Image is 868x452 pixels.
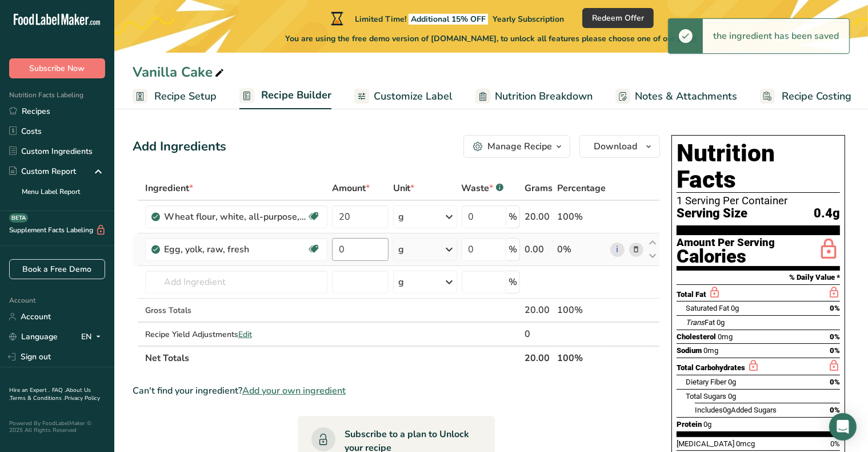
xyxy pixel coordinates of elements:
[703,420,711,429] span: 0g
[686,304,729,312] span: Saturated Fat
[133,137,226,156] div: Add Ingredients
[164,210,307,224] div: Wheat flour, white, all-purpose, self-rising, enriched
[830,332,840,341] span: 0%
[677,271,840,284] section: % Daily Value *
[760,84,851,109] a: Recipe Costing
[736,439,755,448] span: 0mcg
[329,11,564,25] div: Limited Time!
[475,84,593,109] a: Nutrition Breakdown
[239,82,331,110] a: Recipe Builder
[463,135,570,158] button: Manage Recipe
[686,318,715,327] span: Fat
[145,181,193,195] span: Ingredient
[695,406,777,414] span: Includes Added Sugars
[557,303,606,317] div: 100%
[525,243,553,256] div: 0.00
[145,328,327,340] div: Recipe Yield Adjustments
[164,243,307,256] div: Egg, yolk, raw, fresh
[9,259,105,279] a: Book a Free Demo
[830,378,840,386] span: 0%
[703,346,718,355] span: 0mg
[782,89,851,104] span: Recipe Costing
[52,386,66,394] a: FAQ .
[398,275,404,289] div: g
[133,384,660,398] div: Can't find your ingredient?
[718,332,733,341] span: 0mg
[261,88,331,103] span: Recipe Builder
[592,12,644,24] span: Redeem Offer
[677,332,716,341] span: Cholesterol
[723,406,731,414] span: 0g
[703,19,849,53] div: the ingredient has been saved
[285,33,697,45] span: You are using the free demo version of [DOMAIN_NAME], to unlock all features please choose one of...
[145,304,327,316] div: Gross Totals
[557,181,606,195] span: Percentage
[728,378,736,386] span: 0g
[677,248,775,265] div: Calories
[10,394,65,402] a: Terms & Conditions .
[814,207,840,221] span: 0.4g
[9,420,105,434] div: Powered By FoodLabelMaker © 2025 All Rights Reserved
[9,213,28,223] div: BETA
[462,181,503,195] div: Waste
[557,243,606,256] div: 0%
[728,392,736,401] span: 0g
[354,84,453,109] a: Customize Label
[731,304,739,312] span: 0g
[594,140,637,153] span: Download
[677,363,745,372] span: Total Carbohydrates
[610,243,625,257] a: i
[487,140,552,153] div: Manage Recipe
[30,62,85,74] span: Subscribe Now
[525,210,553,224] div: 20.00
[677,140,840,193] h1: Nutrition Facts
[143,346,522,370] th: Net Totals
[830,439,840,448] span: 0%
[522,346,555,370] th: 20.00
[830,304,840,312] span: 0%
[677,439,734,448] span: [MEDICAL_DATA]
[635,89,737,104] span: Notes & Attachments
[133,62,226,82] div: Vanilla Cake
[829,413,857,441] div: Open Intercom Messenger
[398,210,404,224] div: g
[9,58,105,78] button: Subscribe Now
[9,386,91,402] a: About Us .
[398,243,404,256] div: g
[525,181,553,195] span: Grams
[830,346,840,355] span: 0%
[145,271,327,294] input: Add Ingredient
[525,303,553,317] div: 20.00
[81,330,105,344] div: EN
[677,195,840,207] div: 1 Serving Per Container
[133,84,217,109] a: Recipe Setup
[393,181,415,195] span: Unit
[830,406,840,414] span: 0%
[686,318,705,327] i: Trans
[677,237,775,248] div: Amount Per Serving
[677,290,706,299] span: Total Fat
[65,394,100,402] a: Privacy Policy
[717,318,725,327] span: 0g
[579,135,660,158] button: Download
[677,346,702,355] span: Sodium
[374,89,453,104] span: Customize Label
[615,84,737,109] a: Notes & Attachments
[677,207,747,221] span: Serving Size
[9,327,58,347] a: Language
[495,89,593,104] span: Nutrition Breakdown
[555,346,608,370] th: 100%
[409,14,488,25] span: Additional 15% OFF
[686,392,726,401] span: Total Sugars
[677,420,702,429] span: Protein
[557,210,606,224] div: 100%
[525,327,553,341] div: 0
[242,384,346,398] span: Add your own ingredient
[332,181,370,195] span: Amount
[154,89,217,104] span: Recipe Setup
[238,329,252,340] span: Edit
[9,165,76,177] div: Custom Report
[686,378,726,386] span: Dietary Fiber
[9,386,50,394] a: Hire an Expert .
[493,14,564,25] span: Yearly Subscription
